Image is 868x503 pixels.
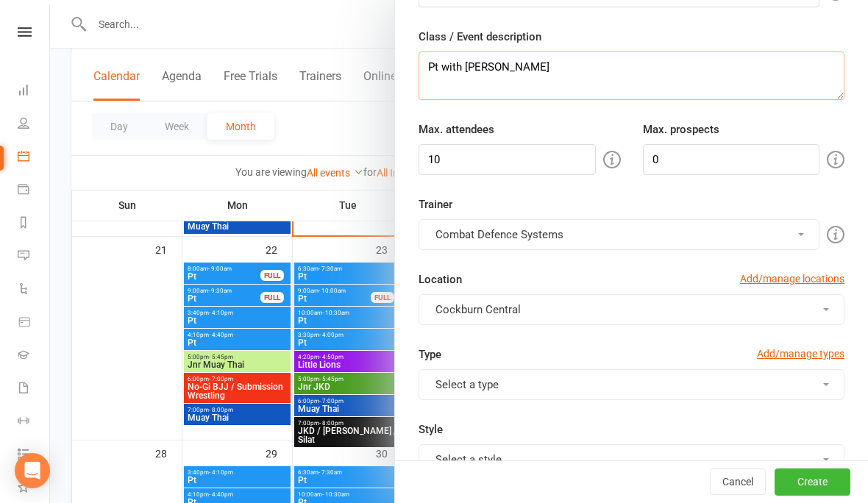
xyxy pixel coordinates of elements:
[18,307,51,340] a: Product Sales
[419,219,819,250] button: Combat Defence Systems
[18,75,51,108] a: Dashboard
[419,271,462,288] label: Location
[419,421,443,438] label: Style
[710,469,766,496] button: Cancel
[775,469,850,496] button: Create
[643,121,719,138] label: Max. prospects
[419,369,844,400] button: Select a type
[419,196,452,213] label: Trainer
[757,346,844,362] a: Add/manage types
[419,444,844,475] button: Select a style
[419,346,441,363] label: Type
[15,453,50,488] div: Open Intercom Messenger
[18,207,51,240] a: Reports
[419,121,494,138] label: Max. attendees
[435,303,521,316] span: Cockburn Central
[18,174,51,207] a: Payments
[419,28,541,46] label: Class / Event description
[18,108,51,141] a: People
[419,294,844,325] button: Cockburn Central
[18,141,51,174] a: Calendar
[740,271,844,287] a: Add/manage locations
